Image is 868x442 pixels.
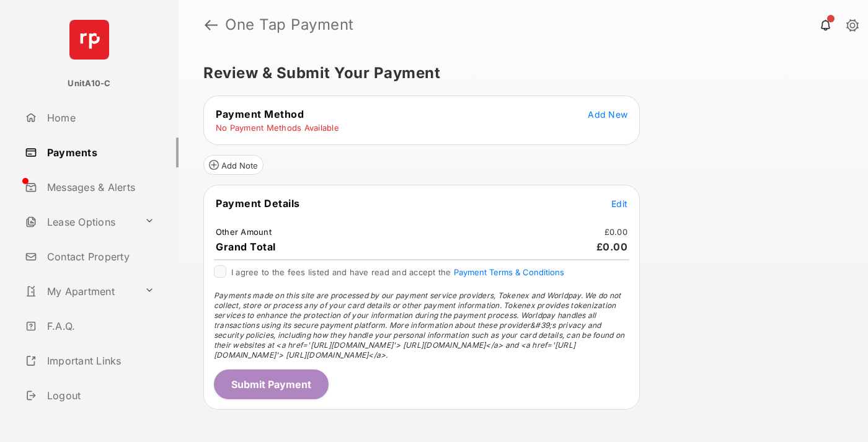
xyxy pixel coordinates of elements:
[20,311,179,341] a: F.A.Q.
[454,267,564,277] button: I agree to the fees listed and have read and accept the
[231,267,564,277] span: I agree to the fees listed and have read and accept the
[68,77,110,90] p: UnitA10-C
[20,172,179,202] a: Messages & Alerts
[216,241,276,253] span: Grand Total
[20,276,139,306] a: My Apartment
[20,103,179,133] a: Home
[604,226,628,237] td: £0.00
[203,66,833,81] h5: Review & Submit Your Payment
[588,108,627,120] button: Add New
[20,138,179,167] a: Payments
[214,291,624,360] span: Payments made on this site are processed by our payment service providers, Tokenex and Worldpay. ...
[20,242,179,272] a: Contact Property
[203,155,263,175] button: Add Note
[611,197,627,210] button: Edit
[20,207,139,237] a: Lease Options
[588,109,627,120] span: Add New
[225,17,354,32] strong: One Tap Payment
[214,369,329,399] button: Submit Payment
[20,346,159,376] a: Important Links
[215,122,340,133] td: No Payment Methods Available
[596,241,628,253] span: £0.00
[69,20,109,60] img: svg+xml;base64,PHN2ZyB4bWxucz0iaHR0cDovL3d3dy53My5vcmcvMjAwMC9zdmciIHdpZHRoPSI2NCIgaGVpZ2h0PSI2NC...
[20,381,179,410] a: Logout
[215,226,272,237] td: Other Amount
[216,108,304,120] span: Payment Method
[216,197,300,210] span: Payment Details
[611,198,627,209] span: Edit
